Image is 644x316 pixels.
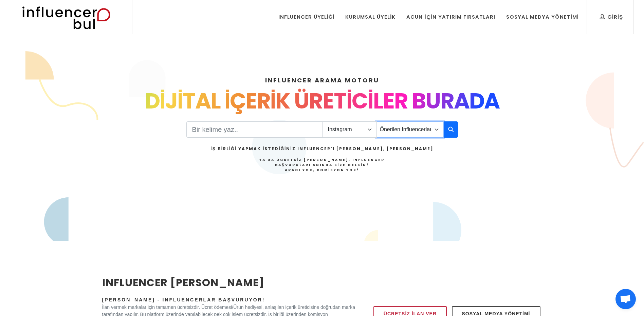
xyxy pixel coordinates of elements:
[278,13,335,21] div: Influencer Üyeliği
[406,13,495,21] div: Acun İçin Yatırım Fırsatları
[102,275,355,290] h2: INFLUENCER [PERSON_NAME]
[210,146,433,152] h2: İş Birliği Yapmak İstediğiniz Influencer’ı [PERSON_NAME], [PERSON_NAME]
[102,76,542,85] h4: INFLUENCER ARAMA MOTORU
[506,13,579,21] div: Sosyal Medya Yönetimi
[345,13,395,21] div: Kurumsal Üyelik
[615,289,636,309] div: Açık sohbet
[600,13,623,21] div: Giriş
[102,297,265,302] span: [PERSON_NAME] - Influencerlar Başvuruyor!
[285,167,360,173] strong: Aracı Yok, Komisyon Yok!
[210,157,433,173] h4: Ya da Ücretsiz [PERSON_NAME], Influencer Başvuruları Anında Size Gelsin!
[102,85,542,117] div: DİJİTAL İÇERİK ÜRETİCİLER BURADA
[186,121,323,138] input: Search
